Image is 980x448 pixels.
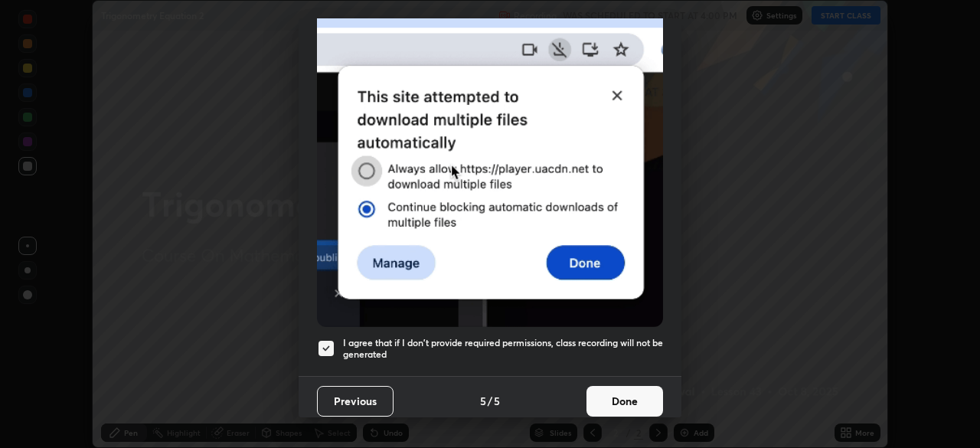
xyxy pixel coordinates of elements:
h4: 5 [480,393,486,409]
h4: 5 [494,393,500,409]
button: Done [586,386,663,417]
h4: / [488,393,492,409]
h5: I agree that if I don't provide required permissions, class recording will not be generated [343,337,663,361]
button: Previous [317,386,394,417]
